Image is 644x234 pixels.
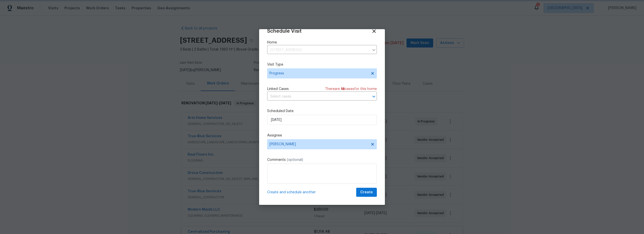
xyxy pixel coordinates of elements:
[269,71,367,76] span: Progress
[267,93,363,101] input: Select cases
[267,46,369,54] input: Enter in an address
[267,29,302,34] span: Schedule Visit
[267,133,377,138] label: Assignee
[267,109,377,114] label: Scheduled Date
[267,62,377,67] label: Visit Type
[325,86,377,91] span: There are case s for this home
[267,190,316,195] span: Create and schedule another
[370,93,377,100] button: Open
[267,86,289,91] span: Linked Cases
[267,40,377,45] label: Home
[371,28,377,34] span: Close
[287,158,303,162] span: (optional)
[267,157,377,162] label: Comments
[269,142,368,146] span: [PERSON_NAME]
[267,115,377,125] input: M/D/YYYY
[356,188,377,197] button: Create
[341,87,345,91] span: 18
[360,189,373,196] span: Create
